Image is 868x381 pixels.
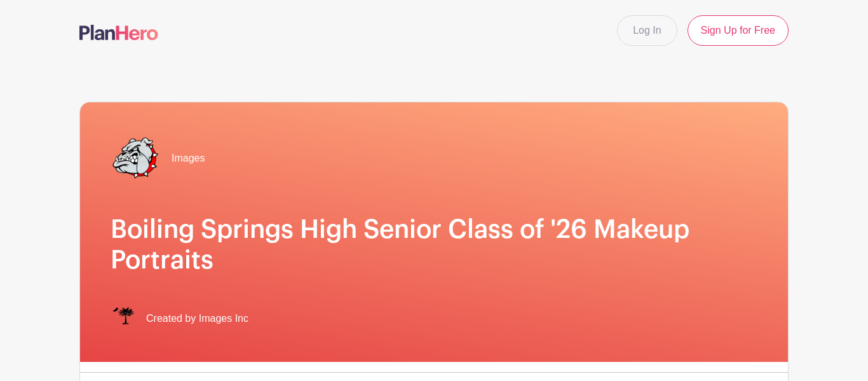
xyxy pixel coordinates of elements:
[146,311,248,326] span: Created by Images Inc
[111,306,136,331] img: IMAGES%20logo%20transparenT%20PNG%20s.png
[172,151,205,166] span: Images
[111,133,161,184] img: bshs%20transp..png
[79,25,158,40] img: logo-507f7623f17ff9eddc593b1ce0a138ce2505c220e1c5a4e2b4648c50719b7d32.svg
[617,15,677,46] a: Log In
[688,15,789,46] a: Sign Up for Free
[111,214,757,275] h1: Boiling Springs High Senior Class of '26 Makeup Portraits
